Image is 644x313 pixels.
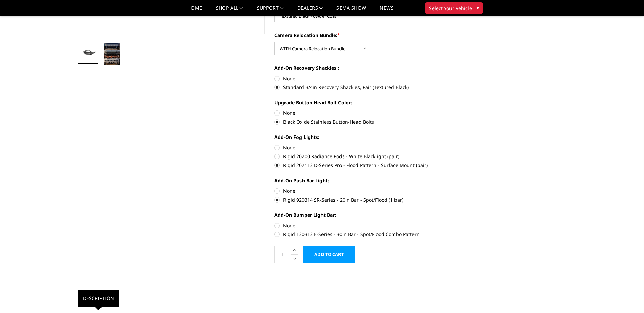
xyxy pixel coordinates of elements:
a: Support [257,6,284,16]
iframe: Chat Widget [610,280,644,313]
span: ▾ [477,4,479,12]
label: Rigid 130313 E-Series - 30in Bar - Spot/Flood Combo Pattern [274,231,462,238]
a: SEMA Show [336,6,366,16]
label: Rigid 20200 Radiance Pods - White Blacklight (pair) [274,153,462,160]
label: None [274,187,462,194]
img: 2023-2025 Ford F250-350 - Freedom Series - Sport Front Bumper (non-winch) [80,49,96,57]
a: Dealers [297,6,323,16]
input: Add to Cart [303,246,355,263]
label: None [274,75,462,82]
label: Add-On Push Bar Light: [274,177,462,184]
label: Black Oxide Stainless Button-Head Bolts [274,118,462,125]
label: None [274,222,462,229]
button: Select Your Vehicle [425,2,483,14]
img: Multiple lighting options [104,43,120,65]
label: None [274,109,462,117]
a: News [380,6,393,16]
label: Standard 3/4in Recovery Shackles, Pair (Textured Black) [274,84,462,91]
label: None [274,144,462,151]
label: Rigid 920314 SR-Series - 20in Bar - Spot/Flood (1 bar) [274,196,462,203]
a: Home [187,6,202,16]
label: Add-On Recovery Shackles : [274,64,462,71]
a: shop all [216,6,243,16]
label: Rigid 202113 D-Series Pro - Flood Pattern - Surface Mount (pair) [274,162,462,169]
label: Upgrade Button Head Bolt Color: [274,99,462,106]
a: Description [78,290,119,307]
label: Camera Relocation Bundle: [274,32,462,39]
label: Add-On Fog Lights: [274,133,462,141]
label: Add-On Bumper Light Bar: [274,211,462,218]
span: Select Your Vehicle [429,5,472,12]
